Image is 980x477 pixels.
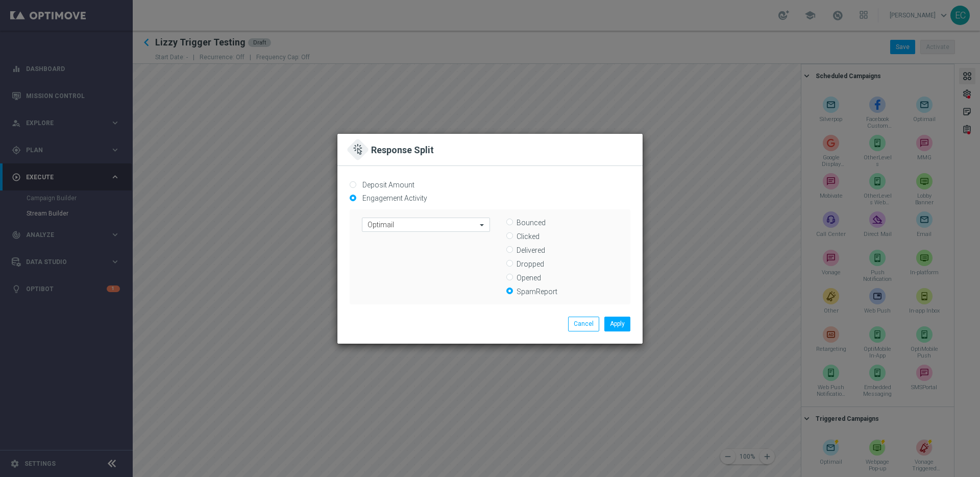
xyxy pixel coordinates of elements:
[360,194,427,203] label: Engagement Activity
[604,317,630,331] button: Apply
[517,259,618,269] label: Dropped
[568,317,599,331] button: Cancel
[517,231,618,241] label: Clicked
[517,218,618,227] label: Bounced
[517,287,618,296] label: SpamReport
[360,180,414,189] label: Deposit Amount
[371,144,434,158] h2: Response Split
[352,144,363,155] img: cursor-default-click-outline.svg
[517,245,618,255] label: Delivered
[517,273,618,282] label: Opened
[362,218,490,232] ng-select: Optimail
